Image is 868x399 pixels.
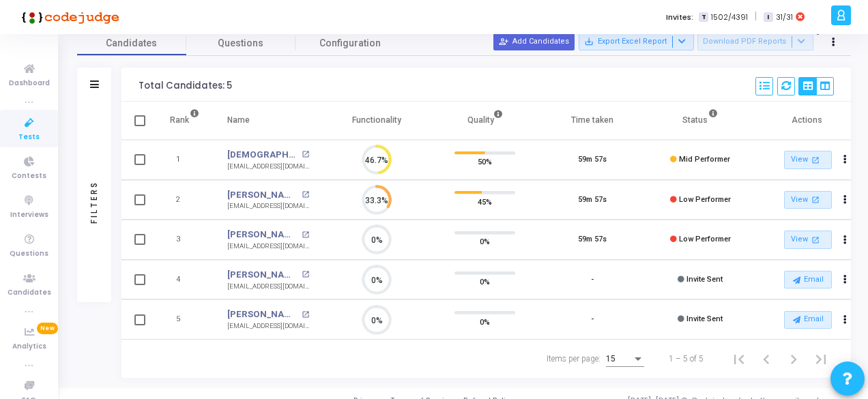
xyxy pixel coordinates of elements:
span: Questions [10,248,48,260]
button: Email [784,311,832,329]
span: Questions [186,36,295,50]
th: Quality [431,102,538,140]
img: logo [17,3,119,31]
td: 5 [156,299,214,340]
th: Rank [156,102,214,140]
span: Contests [12,171,46,182]
button: Last page [807,345,835,372]
mat-icon: save_alt [584,37,594,46]
mat-icon: open_in_new [302,311,309,319]
button: First page [725,345,753,372]
span: 0% [480,314,490,328]
span: 15 [606,354,616,364]
span: 31/31 [776,12,793,23]
th: Actions [754,102,862,140]
button: Actions [836,310,855,329]
span: Configuration [319,36,381,50]
span: T [699,12,708,23]
button: Actions [836,231,855,250]
button: Email [784,271,832,289]
span: 0% [480,275,490,289]
a: [PERSON_NAME] [227,188,298,202]
div: Name [227,113,250,128]
span: Interviews [10,209,48,221]
a: [PERSON_NAME] [PERSON_NAME] [227,228,298,241]
div: Items per page: [547,353,601,365]
span: 1502/4391 [711,12,748,23]
button: Actions [836,270,855,289]
label: Invites: [666,12,693,23]
mat-icon: open_in_new [302,271,309,278]
mat-icon: open_in_new [810,154,822,166]
div: [EMAIL_ADDRESS][DOMAIN_NAME] [227,162,309,172]
div: [EMAIL_ADDRESS][DOMAIN_NAME] [227,201,309,211]
button: Actions [836,190,855,209]
td: 2 [156,180,214,220]
span: 45% [478,194,492,208]
div: 1 – 5 of 5 [669,353,704,365]
span: Tests [18,132,40,143]
mat-icon: open_in_new [810,194,822,205]
a: [DEMOGRAPHIC_DATA][PERSON_NAME][DEMOGRAPHIC_DATA] [227,148,298,162]
div: 59m 57s [578,234,607,246]
div: [EMAIL_ADDRESS][DOMAIN_NAME] [227,241,309,252]
span: 0% [480,235,490,248]
span: Candidates [8,287,51,299]
span: 50% [478,155,492,168]
div: View Options [798,77,834,95]
th: Status [646,102,754,140]
th: Functionality [323,102,431,140]
div: Filters [88,127,100,277]
button: Previous page [753,345,780,372]
button: Next page [780,345,807,372]
div: - [591,274,594,286]
span: Dashboard [9,78,50,89]
span: Invite Sent [686,314,723,323]
mat-icon: open_in_new [302,191,309,198]
div: Time taken [571,113,613,128]
div: [EMAIL_ADDRESS][DOMAIN_NAME] [227,282,309,292]
button: Export Excel Report [579,33,694,50]
td: 1 [156,140,214,180]
span: Candidates [77,36,186,50]
mat-icon: person_add_alt [499,37,508,46]
div: 59m 57s [578,194,607,206]
a: View [784,231,832,249]
span: Analytics [12,341,46,353]
mat-select: Items per page: [606,355,644,364]
td: 4 [156,260,214,300]
span: | [755,10,757,24]
div: - [591,314,594,325]
div: Total Candidates: 5 [139,80,232,91]
span: Invite Sent [686,275,723,284]
span: I [764,12,772,23]
div: [EMAIL_ADDRESS][DOMAIN_NAME] [227,321,309,331]
span: Low Performer [679,195,731,204]
button: Download PDF Reports [697,33,813,50]
a: View [784,151,832,169]
span: Mid Performer [679,155,730,164]
span: New [37,323,58,334]
a: [PERSON_NAME] [227,268,298,282]
span: Low Performer [679,235,731,243]
mat-icon: open_in_new [302,151,309,158]
a: [PERSON_NAME] [227,308,298,321]
mat-icon: open_in_new [302,231,309,239]
td: 3 [156,220,214,260]
div: 59m 57s [578,154,607,166]
mat-icon: open_in_new [810,234,822,246]
a: View [784,191,832,209]
button: Actions [836,151,855,170]
button: Add Candidates [493,33,575,50]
